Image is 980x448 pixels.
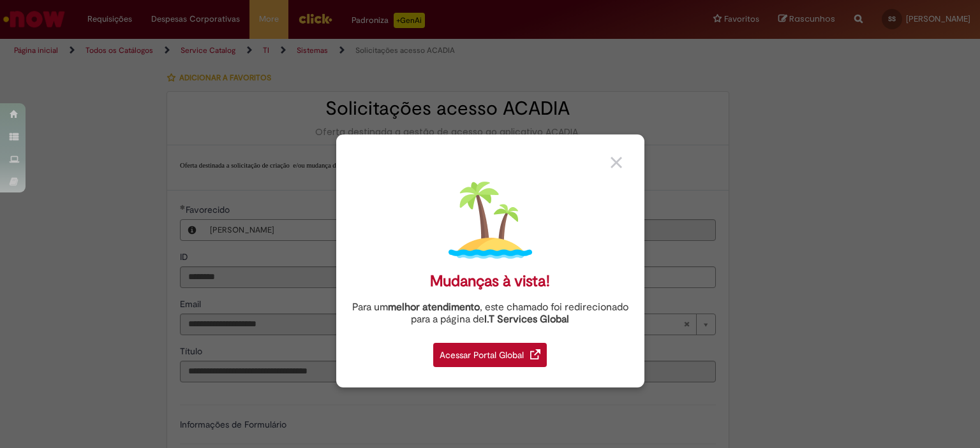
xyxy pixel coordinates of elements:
[484,306,569,326] a: I.T Services Global
[611,157,622,168] img: close_button_grey.png
[530,349,540,359] img: redirect_link.png
[430,272,550,291] div: Mudanças à vista!
[433,336,547,367] a: Acessar Portal Global
[388,301,480,314] strong: melhor atendimento
[449,178,532,262] img: island.png
[346,301,635,326] div: Para um , este chamado foi redirecionado para a página de
[433,343,547,367] div: Acessar Portal Global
